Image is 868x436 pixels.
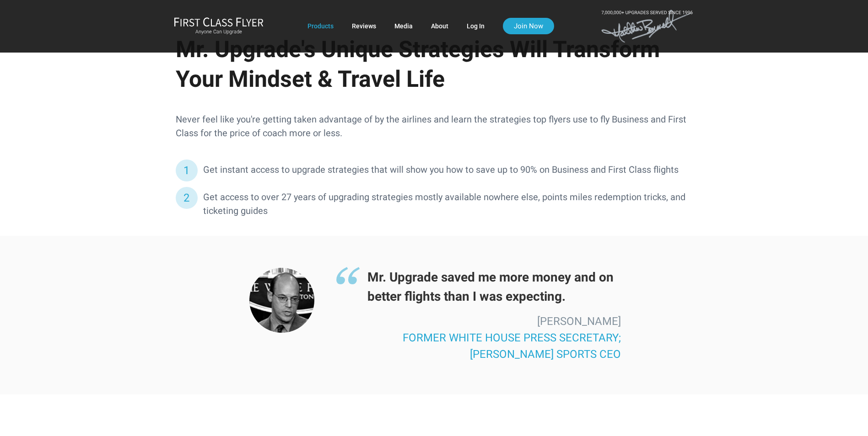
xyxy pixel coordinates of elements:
[335,268,621,306] span: Mr. Upgrade saved me more money and on better flights than I was expecting.
[467,18,485,34] a: Log In
[174,29,264,35] small: Anyone Can Upgrade
[537,315,621,328] span: [PERSON_NAME]
[174,17,264,35] a: First Class FlyerAnyone Can Upgrade
[394,18,413,34] a: Media
[176,112,693,140] p: Never feel like you're getting taken advantage of by the airlines and learn the strategies top fl...
[176,36,660,92] span: Mr. Upgrade's Unique Strategies Will Transform Your Mindset & Travel Life
[431,18,448,34] a: About
[307,18,334,34] a: Products
[352,18,376,34] a: Reviews
[403,331,621,361] span: FORMER WHITE HOUSE PRESS SECRETARY; [PERSON_NAME] SPORTS CEO
[176,163,693,176] li: Get instant access to upgrade strategies that will show you how to save up to 90% on Business and...
[503,18,554,34] a: Join Now
[174,17,264,27] img: First Class Flyer
[176,190,693,218] li: Get access to over 27 years of upgrading strategies mostly available nowhere else, points miles r...
[249,268,314,333] img: Ari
